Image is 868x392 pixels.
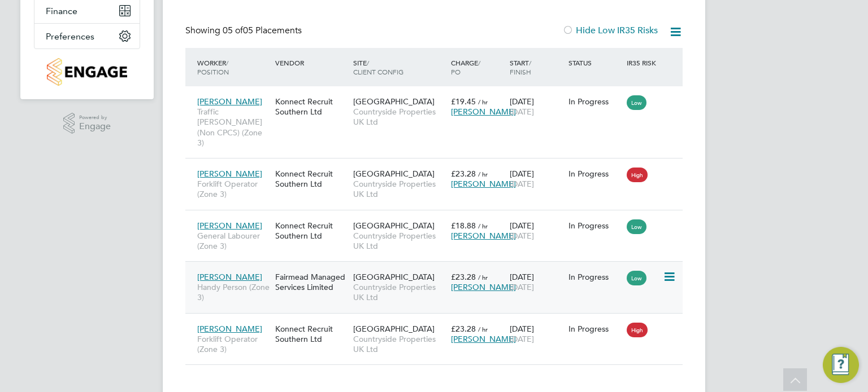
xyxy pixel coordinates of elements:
[197,107,270,148] span: Traffic [PERSON_NAME] (Non CPCS) (Zone 3)
[507,266,566,298] div: [DATE]
[451,221,476,231] span: £18.88
[510,179,534,189] span: [DATE]
[823,347,859,383] button: Engage Resource Center
[353,272,435,282] span: [GEOGRAPHIC_DATA]
[451,324,476,334] span: £23.28
[478,222,488,230] span: / hr
[568,272,622,282] div: In Progress
[566,52,624,73] div: Status
[223,25,243,36] span: 05 of
[448,52,507,82] div: Charge
[510,58,531,76] span: / Finish
[510,231,534,241] span: [DATE]
[568,324,622,334] div: In Progress
[353,96,435,107] span: [GEOGRAPHIC_DATA]
[34,58,140,86] a: Go to home page
[478,170,488,178] span: / hr
[451,96,476,107] span: £19.45
[507,215,566,246] div: [DATE]
[47,58,127,86] img: countryside-properties-logo-retina.png
[451,169,476,179] span: £23.28
[627,323,648,337] span: High
[451,231,516,241] span: [PERSON_NAME]
[478,273,488,281] span: / hr
[568,96,622,107] div: In Progress
[353,169,435,179] span: [GEOGRAPHIC_DATA]
[507,52,566,82] div: Start
[194,162,683,172] a: [PERSON_NAME]Forklift Operator (Zone 3)Konnect Recruit Southern Ltd[GEOGRAPHIC_DATA]Countryside P...
[197,282,270,302] span: Handy Person (Zone 3)
[353,282,445,302] span: Countryside Properties UK Ltd
[185,25,304,37] div: Showing
[46,6,77,16] span: Finance
[194,214,683,224] a: [PERSON_NAME]General Labourer (Zone 3)Konnect Recruit Southern Ltd[GEOGRAPHIC_DATA]Countryside Pr...
[272,266,350,298] div: Fairmead Managed Services Limited
[272,215,350,246] div: Konnect Recruit Southern Ltd
[627,168,648,182] span: High
[510,107,534,117] span: [DATE]
[562,25,658,36] label: Hide Low IR35 Risks
[223,25,302,36] span: 05 Placements
[194,90,683,100] a: [PERSON_NAME]Traffic [PERSON_NAME] (Non CPCS) (Zone 3)Konnect Recruit Southern Ltd[GEOGRAPHIC_DAT...
[451,334,516,344] span: [PERSON_NAME]
[353,179,445,199] span: Countryside Properties UK Ltd
[510,334,534,344] span: [DATE]
[197,272,262,282] span: [PERSON_NAME]
[451,107,516,117] span: [PERSON_NAME]
[627,219,646,234] span: Low
[353,324,435,334] span: [GEOGRAPHIC_DATA]
[624,52,663,73] div: IR35 Risk
[507,318,566,350] div: [DATE]
[627,271,646,285] span: Low
[350,52,448,82] div: Site
[272,163,350,195] div: Konnect Recruit Southern Ltd
[507,163,566,195] div: [DATE]
[353,221,435,231] span: [GEOGRAPHIC_DATA]
[272,52,350,73] div: Vendor
[510,282,534,292] span: [DATE]
[627,95,646,110] span: Low
[197,169,262,179] span: [PERSON_NAME]
[353,58,403,76] span: / Client Config
[197,334,270,354] span: Forklift Operator (Zone 3)
[451,179,516,189] span: [PERSON_NAME]
[79,113,111,122] span: Powered by
[568,169,622,179] div: In Progress
[478,98,488,106] span: / hr
[79,122,111,131] span: Engage
[197,58,229,76] span: / Position
[353,334,445,354] span: Countryside Properties UK Ltd
[197,179,270,199] span: Forklift Operator (Zone 3)
[507,91,566,122] div: [DATE]
[197,324,262,334] span: [PERSON_NAME]
[197,96,262,107] span: [PERSON_NAME]
[451,272,476,282] span: £23.28
[63,113,111,134] a: Powered byEngage
[197,231,270,251] span: General Labourer (Zone 3)
[194,318,683,327] a: [PERSON_NAME]Forklift Operator (Zone 3)Konnect Recruit Southern Ltd[GEOGRAPHIC_DATA]Countryside P...
[353,107,445,127] span: Countryside Properties UK Ltd
[451,282,516,292] span: [PERSON_NAME]
[194,52,272,82] div: Worker
[197,221,262,231] span: [PERSON_NAME]
[568,221,622,231] div: In Progress
[34,24,140,49] button: Preferences
[194,266,683,275] a: [PERSON_NAME]Handy Person (Zone 3)Fairmead Managed Services Limited[GEOGRAPHIC_DATA]Countryside P...
[478,325,488,333] span: / hr
[272,318,350,350] div: Konnect Recruit Southern Ltd
[353,231,445,251] span: Countryside Properties UK Ltd
[451,58,480,76] span: / PO
[46,31,94,42] span: Preferences
[272,91,350,122] div: Konnect Recruit Southern Ltd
